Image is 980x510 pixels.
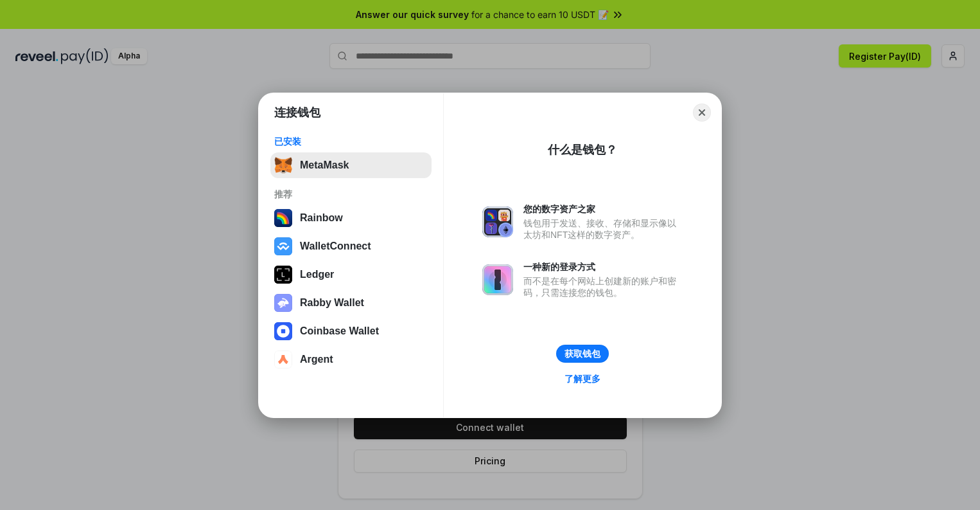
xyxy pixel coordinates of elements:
div: 您的数字资产之家 [523,203,683,215]
a: 了解更多 [557,370,608,387]
img: svg+xml,%3Csvg%20width%3D%2228%22%20height%3D%2228%22%20viewBox%3D%220%200%2028%2028%22%20fill%3D... [274,237,292,255]
button: Rainbow [270,205,432,231]
img: svg+xml,%3Csvg%20xmlns%3D%22http%3A%2F%2Fwww.w3.org%2F2000%2Fsvg%22%20width%3D%2228%22%20height%3... [274,266,292,284]
div: Rabby Wallet [300,297,364,309]
button: Coinbase Wallet [270,318,432,344]
div: 而不是在每个网站上创建新的账户和密码，只需连接您的钱包。 [523,275,683,298]
div: 了解更多 [564,373,600,385]
div: Coinbase Wallet [300,325,379,337]
img: svg+xml,%3Csvg%20xmlns%3D%22http%3A%2F%2Fwww.w3.org%2F2000%2Fsvg%22%20fill%3D%22none%22%20viewBox... [482,264,513,295]
div: 什么是钱包？ [548,142,617,158]
h1: 连接钱包 [274,105,320,120]
div: 已安装 [274,136,428,147]
button: MetaMask [270,152,432,178]
img: svg+xml,%3Csvg%20fill%3D%22none%22%20height%3D%2233%22%20viewBox%3D%220%200%2035%2033%22%20width%... [274,156,292,174]
div: Ledger [300,269,334,280]
button: 获取钱包 [556,345,609,363]
div: 钱包用于发送、接收、存储和显示像以太坊和NFT这样的数字资产。 [523,217,683,241]
button: Rabby Wallet [270,290,432,316]
img: svg+xml,%3Csvg%20width%3D%2228%22%20height%3D%2228%22%20viewBox%3D%220%200%2028%2028%22%20fill%3D... [274,322,292,340]
img: svg+xml,%3Csvg%20width%3D%2228%22%20height%3D%2228%22%20viewBox%3D%220%200%2028%2028%22%20fill%3D... [274,351,292,369]
div: WalletConnect [300,241,371,252]
button: Ledger [270,262,432,287]
div: 推荐 [274,188,428,200]
img: svg+xml,%3Csvg%20xmlns%3D%22http%3A%2F%2Fwww.w3.org%2F2000%2Fsvg%22%20fill%3D%22none%22%20viewBox... [482,206,513,237]
div: Argent [300,354,333,365]
div: MetaMask [300,159,349,171]
div: 获取钱包 [564,348,600,360]
button: WalletConnect [270,233,432,259]
button: Close [693,104,711,122]
button: Argent [270,347,432,372]
img: svg+xml,%3Csvg%20width%3D%22120%22%20height%3D%22120%22%20viewBox%3D%220%200%20120%20120%22%20fil... [274,209,292,227]
div: Rainbow [300,212,343,224]
div: 一种新的登录方式 [523,261,683,273]
img: svg+xml,%3Csvg%20xmlns%3D%22http%3A%2F%2Fwww.w3.org%2F2000%2Fsvg%22%20fill%3D%22none%22%20viewBox... [274,294,292,312]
